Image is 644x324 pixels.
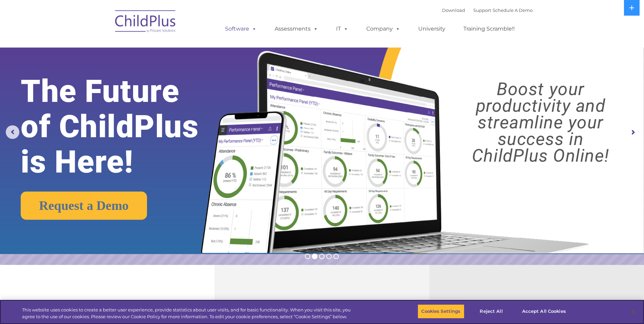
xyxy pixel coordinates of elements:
[112,5,180,39] img: ChildPlus by Procare Solutions
[457,22,521,36] a: Training Scramble!!
[442,7,465,13] a: Download
[445,81,636,164] rs-layer: Boost your productivity and streamline your success in ChildPlus Online!
[21,192,147,220] a: Request a Demo
[473,7,491,13] a: Support
[493,7,533,13] a: Schedule A Demo
[94,73,123,78] span: Phone number
[518,304,570,319] button: Accept All Cookies
[22,307,354,320] div: This website uses cookies to create a better user experience, provide statistics about user visit...
[268,22,325,36] a: Assessments
[94,45,115,50] span: Last name
[470,304,513,319] button: Reject All
[411,22,452,36] a: University
[442,7,533,13] font: |
[360,22,407,36] a: Company
[626,304,641,319] button: Close
[218,22,263,36] a: Software
[329,22,355,36] a: IT
[21,74,226,180] rs-layer: The Future of ChildPlus is Here!
[418,304,464,319] button: Cookies Settings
